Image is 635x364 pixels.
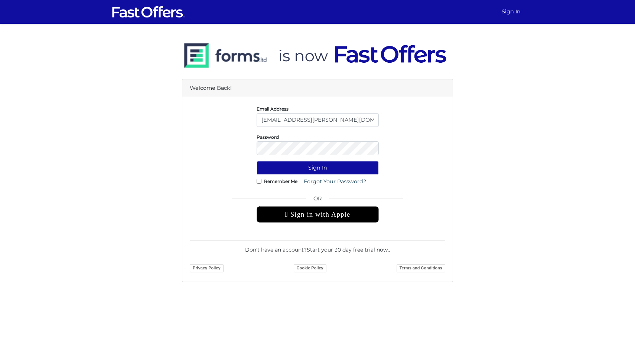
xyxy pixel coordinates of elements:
a: Start your 30 day free trial now. [307,246,389,253]
label: Remember Me [264,180,297,182]
label: Password [257,136,279,138]
input: E-Mail [257,113,379,127]
a: Sign In [499,4,524,19]
div: Sign in with Apple [257,206,379,223]
button: Sign In [257,161,379,175]
a: Terms and Conditions [397,264,445,272]
a: Privacy Policy [190,264,224,272]
label: Email Address [257,108,289,110]
div: Welcome Back! [182,79,453,97]
span: OR [257,194,379,206]
div: Don't have an account? . [190,240,445,254]
a: Cookie Policy [294,264,326,272]
a: Forgot Your Password? [299,175,371,188]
